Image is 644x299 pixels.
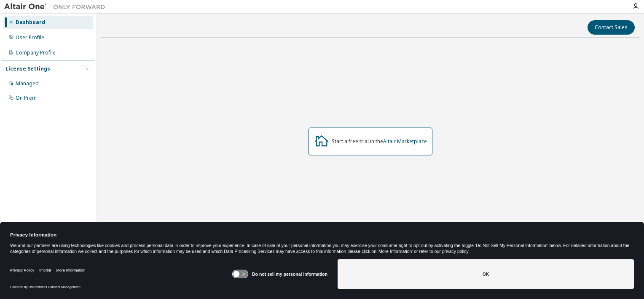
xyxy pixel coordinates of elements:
div: Dashboard [16,19,45,26]
button: Contact Sales [588,20,635,35]
a: Altair Marketplace [383,138,427,145]
div: Start a free trial in the [332,138,427,145]
div: Managed [16,80,39,87]
div: License Settings [5,65,50,72]
img: Altair One [4,3,110,11]
div: Company Profile [16,49,56,56]
div: User Profile [16,34,44,41]
div: On Prem [16,95,37,101]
